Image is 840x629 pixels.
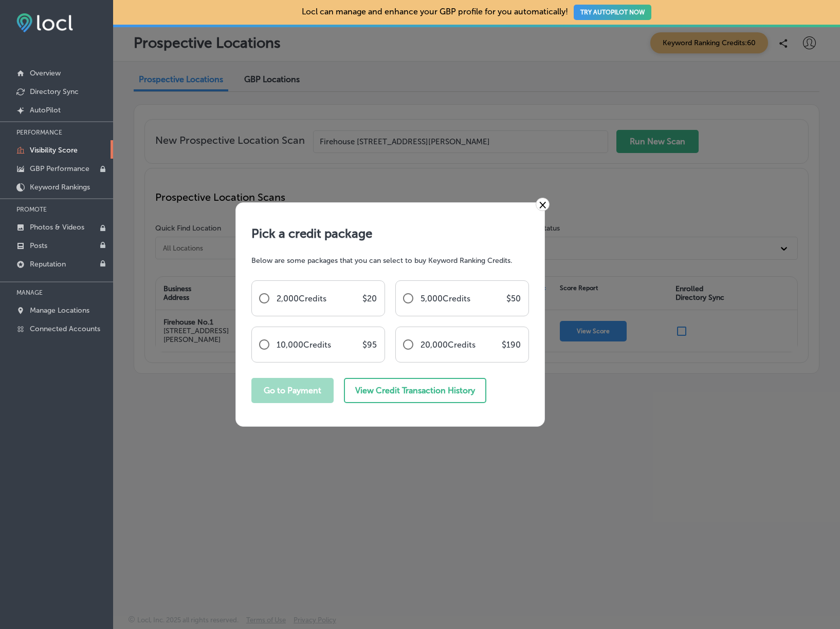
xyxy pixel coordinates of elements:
[30,260,66,269] p: Reputation
[30,69,61,78] p: Overview
[30,306,89,315] p: Manage Locations
[30,325,100,333] p: Connected Accounts
[251,378,334,403] button: Go to Payment
[277,294,326,303] p: 2,000 Credits
[30,146,78,155] p: Visibility Score
[362,340,377,350] p: $ 95
[251,256,529,265] p: Below are some packages that you can select to buy Keyword Ranking Credits.
[30,183,90,192] p: Keyword Rankings
[502,340,521,350] p: $ 190
[30,87,79,96] p: Directory Sync
[421,294,470,303] p: 5,000 Credits
[277,340,331,350] p: 10,000 Credits
[344,378,486,403] button: View Credit Transaction History
[421,340,476,350] p: 20,000 Credits
[251,226,529,241] h1: Pick a credit package
[536,198,550,211] a: ×
[30,164,89,173] p: GBP Performance
[30,241,47,250] p: Posts
[362,294,377,303] p: $ 20
[16,13,73,32] img: fda3e92497d09a02dc62c9cd864e3231.png
[506,294,521,303] p: $ 50
[574,5,651,20] button: TRY AUTOPILOT NOW
[30,106,61,115] p: AutoPilot
[30,223,84,232] p: Photos & Videos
